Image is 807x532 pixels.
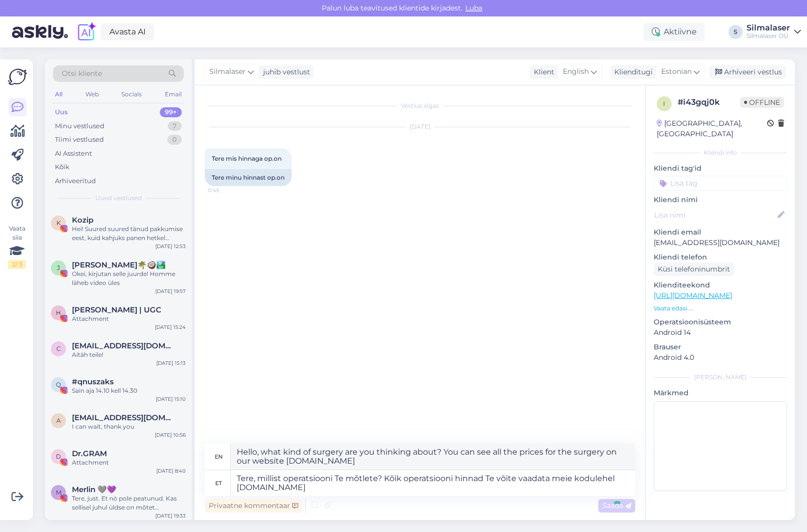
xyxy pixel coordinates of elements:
[8,260,26,269] div: 2 / 3
[259,67,310,77] div: juhib vestlust
[654,252,787,263] p: Kliendi telefon
[155,287,186,295] div: [DATE] 19:57
[654,163,787,174] p: Kliendi tag'id
[56,453,61,460] span: D
[155,431,186,439] div: [DATE] 10:56
[156,359,186,367] div: [DATE] 15:13
[163,88,184,101] div: Email
[72,216,93,225] span: Kozip
[654,291,732,300] a: [URL][DOMAIN_NAME]
[654,373,787,382] div: [PERSON_NAME]
[654,342,787,352] p: Brauser
[72,485,116,494] span: Merlin 🩶💜
[55,135,104,145] div: Tiimi vestlused
[156,395,186,403] div: [DATE] 15:10
[747,24,790,32] div: Silmalaser
[72,494,186,512] div: Tere, just. Et nö pole peatunud. Kas sellisel juhul üldse on mõtet kontrollida, kas sobiksin oper...
[72,422,186,431] div: I can wait, thank you
[654,304,787,313] p: Vaata edasi ...
[205,169,292,186] div: Tere minu hinnast op.on
[654,317,787,327] p: Operatsioonisüsteem
[8,67,27,86] img: Askly Logo
[205,122,635,131] div: [DATE]
[55,176,96,186] div: Arhiveeritud
[56,417,61,424] span: a
[8,224,26,269] div: Vaata siia
[72,261,166,269] span: Janete Aas🌴🥥🏞️
[57,264,60,271] span: J
[654,238,787,248] p: [EMAIL_ADDRESS][DOMAIN_NAME]
[654,227,787,238] p: Kliendi email
[663,100,665,107] span: i
[678,96,740,108] div: # i43gqj0k
[657,118,767,139] div: [GEOGRAPHIC_DATA], [GEOGRAPHIC_DATA]
[205,101,635,110] div: Vestlus algas
[156,467,186,475] div: [DATE] 8:40
[654,280,787,290] p: Klienditeekond
[563,66,589,77] span: English
[76,21,97,42] img: explore-ai
[155,323,186,331] div: [DATE] 15:24
[155,243,186,250] div: [DATE] 12:53
[654,327,787,338] p: Android 14
[72,341,176,350] span: Caroline48250@hotmail.com
[72,386,186,395] div: Sain aja 14.10 kell 14.30
[56,489,61,496] span: M
[119,88,144,101] div: Socials
[56,309,61,316] span: H
[661,66,692,77] span: Estonian
[72,413,176,422] span: aulikkihellberg@hotmail.com
[56,219,61,227] span: K
[654,176,787,191] input: Lisa tag
[610,67,653,77] div: Klienditugi
[209,66,246,77] span: Silmalaser
[72,350,186,359] div: Aitäh teile!
[740,97,784,108] span: Offline
[654,195,787,205] p: Kliendi nimi
[72,314,186,323] div: Attachment
[56,345,61,352] span: C
[654,263,734,276] div: Küsi telefoninumbrit
[72,458,186,467] div: Attachment
[168,121,182,131] div: 7
[644,23,705,41] div: Aktiivne
[56,381,61,388] span: q
[462,3,485,12] span: Luba
[53,88,64,101] div: All
[55,107,68,117] div: Uus
[72,449,107,458] span: Dr.GRAM
[747,32,790,40] div: Silmalaser OÜ
[729,25,743,39] div: S
[654,352,787,363] p: Android 4.0
[101,23,154,40] a: Avasta AI
[654,148,787,157] div: Kliendi info
[747,24,801,40] a: SilmalaserSilmalaser OÜ
[208,187,245,194] span: 11:45
[72,225,186,243] div: Hei! Suured suured tänud pakkumise eest, kuid kahjuks panen hetkel silmaopi teekonna pausile ja v...
[55,162,69,172] div: Kõik
[160,107,182,117] div: 99+
[654,388,787,398] p: Märkmed
[55,149,92,159] div: AI Assistent
[654,210,776,221] input: Lisa nimi
[72,377,114,386] span: #qnuszaks
[155,512,186,520] div: [DATE] 19:33
[530,67,554,77] div: Klient
[72,269,186,287] div: Okei, kirjutan selle juurde! Homme läheb video üles
[212,155,282,162] span: Tere mis hinnaga op.on
[62,68,102,79] span: Otsi kliente
[83,88,101,101] div: Web
[55,121,104,131] div: Minu vestlused
[95,194,142,203] span: Uued vestlused
[167,135,182,145] div: 0
[72,305,161,314] span: Helge Kalde | UGC
[709,65,786,79] div: Arhiveeri vestlus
